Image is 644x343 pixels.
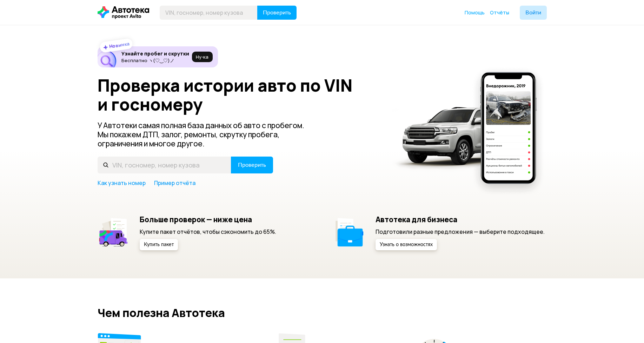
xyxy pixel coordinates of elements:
button: Проверить [257,6,297,20]
h6: Узнайте пробег и скрутки [121,51,189,57]
input: VIN, госномер, номер кузова [160,6,258,20]
h5: Больше проверок — ниже цена [140,215,276,224]
span: Проверить [263,10,291,15]
a: Помощь [465,9,485,16]
span: Войти [525,10,541,15]
button: Узнать о возможностях [376,239,437,250]
a: Как узнать номер [98,179,146,187]
h5: Автотека для бизнеса [376,215,545,224]
a: Пример отчёта [154,179,195,187]
p: Бесплатно ヽ(♡‿♡)ノ [121,58,189,63]
a: Отчёты [490,9,509,16]
p: У Автотеки самая полная база данных об авто с пробегом. Мы покажем ДТП, залог, ремонты, скрутку п... [98,121,316,148]
input: VIN, госномер, номер кузова [98,157,231,173]
span: Отчёты [490,9,509,16]
p: Купите пакет отчётов, чтобы сэкономить до 65%. [140,228,276,236]
span: Помощь [465,9,485,16]
p: Подготовили разные предложения — выберите подходящее. [376,228,545,236]
button: Купить пакет [140,239,178,250]
span: Проверить [238,162,266,168]
span: Узнать о возможностях [380,242,433,247]
span: Купить пакет [144,242,174,247]
h2: Чем полезна Автотека [98,306,547,319]
strong: Новинка [108,40,130,50]
span: Ну‑ка [196,54,208,60]
button: Войти [520,6,547,20]
button: Проверить [231,157,273,173]
h1: Проверка истории авто по VIN и госномеру [98,76,383,114]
